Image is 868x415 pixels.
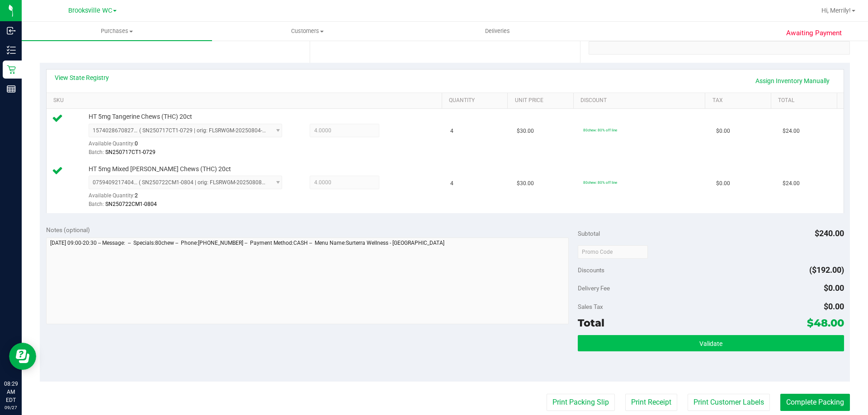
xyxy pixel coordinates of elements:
[578,303,603,310] span: Sales Tax
[89,149,104,155] span: Batch:
[625,394,677,411] button: Print Receipt
[547,394,615,411] button: Print Packing Slip
[517,179,534,188] span: $30.00
[716,127,730,135] span: $0.00
[46,226,90,233] span: Notes (optional)
[750,73,835,89] a: Assign Inventory Manually
[9,343,36,370] iframe: Resource center
[89,137,292,155] div: Available Quantity:
[583,128,617,132] span: 80chew: 80% off line
[515,97,570,104] a: Unit Price
[68,7,112,14] span: Brooksville WC
[89,165,231,173] span: HT 5mg Mixed [PERSON_NAME] Chews (THC) 20ct
[7,46,16,55] inline-svg: Inventory
[578,335,844,351] button: Validate
[212,27,402,35] span: Customers
[815,228,844,238] span: $240.00
[783,127,800,135] span: $24.00
[22,27,212,35] span: Purchases
[135,140,138,147] span: 0
[7,84,16,93] inline-svg: Reports
[449,97,504,104] a: Quantity
[55,73,109,82] a: View State Registry
[583,180,617,185] span: 80chew: 80% off line
[712,97,768,104] a: Tax
[580,97,702,104] a: Discount
[89,201,104,207] span: Batch:
[105,201,157,207] span: SN250722CM1-0804
[53,97,438,104] a: SKU
[105,149,156,155] span: SN250717CT1-0729
[135,192,138,199] span: 2
[402,22,593,41] a: Deliveries
[809,265,844,275] span: ($192.00)
[578,245,648,259] input: Promo Code
[7,26,16,35] inline-svg: Inbound
[824,283,844,293] span: $0.00
[578,230,600,237] span: Subtotal
[821,7,851,14] span: Hi, Merrily!
[807,317,844,329] span: $48.00
[4,380,18,404] p: 08:29 AM EDT
[699,340,722,347] span: Validate
[780,394,850,411] button: Complete Packing
[7,65,16,74] inline-svg: Retail
[783,179,800,188] span: $24.00
[786,28,842,38] span: Awaiting Payment
[578,284,610,292] span: Delivery Fee
[716,179,730,188] span: $0.00
[688,394,770,411] button: Print Customer Labels
[89,189,292,207] div: Available Quantity:
[473,27,522,35] span: Deliveries
[517,127,534,135] span: $30.00
[89,112,192,121] span: HT 5mg Tangerine Chews (THC) 20ct
[578,262,604,278] span: Discounts
[578,317,604,329] span: Total
[212,22,402,41] a: Customers
[450,127,453,135] span: 4
[824,302,844,311] span: $0.00
[778,97,833,104] a: Total
[22,22,212,41] a: Purchases
[4,404,18,411] p: 09/27
[450,179,453,188] span: 4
